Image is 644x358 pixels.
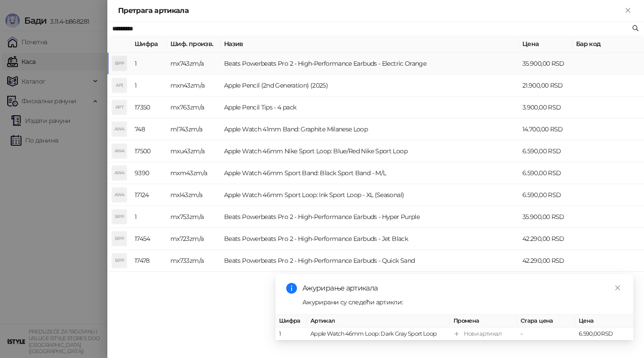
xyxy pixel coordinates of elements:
[131,206,167,228] td: 1
[519,228,572,250] td: 42.290,00 RSD
[131,250,167,272] td: 17478
[613,283,623,293] a: Close
[575,315,633,328] th: Цена
[519,184,572,206] td: 6.590,00 RSD
[519,140,572,162] td: 6.590,00 RSD
[167,140,220,162] td: mxu43zm/a
[131,140,167,162] td: 17500
[307,328,450,341] td: Apple Watch 46mm Loop: Dark Gray Sport Loop
[167,250,220,272] td: mx733zm/a
[220,53,519,75] td: Beats Powerbeats Pro 2 - High-Performance Earbuds - Electric Orange
[220,140,519,162] td: Apple Watch 46mm Nike Sport Loop: Blue/Red Nike Sport Loop
[275,315,307,328] th: Шифра
[112,210,127,224] div: BPP
[167,97,220,118] td: mx763zm/a
[464,329,501,338] div: Нови артикал
[131,162,167,184] td: 9390
[167,35,220,53] th: Шиф. произв.
[220,206,519,228] td: Beats Powerbeats Pro 2 - High-Performance Earbuds - Hyper Purple
[220,118,519,140] td: Apple Watch 41mm Band: Graphite Milanese Loop
[275,328,307,341] td: 1
[519,162,572,184] td: 6.590,00 RSD
[112,100,127,114] div: APT
[131,75,167,97] td: 1
[614,285,621,291] span: close
[131,35,167,53] th: Шифра
[517,328,575,341] td: -
[131,53,167,75] td: 1
[167,184,220,206] td: mxl43zm/a
[167,75,220,97] td: mxn43zm/a
[519,75,572,97] td: 21.900,00 RSD
[517,315,575,328] th: Стара цена
[302,297,623,307] div: Ажурирани су следећи артикли:
[131,228,167,250] td: 17454
[167,206,220,228] td: mx753zm/a
[131,97,167,118] td: 17350
[167,53,220,75] td: mx743zm/a
[220,250,519,272] td: Beats Powerbeats Pro 2 - High-Performance Earbuds - Quick Sand
[286,283,297,294] span: info-circle
[302,283,623,294] div: Ажурирање артикала
[112,166,127,180] div: AW4
[167,162,220,184] td: mxm43zm/a
[572,35,644,53] th: Бар код
[519,53,572,75] td: 35.900,00 RSD
[131,118,167,140] td: 748
[519,250,572,272] td: 42.290,00 RSD
[112,56,127,71] div: BPP
[220,184,519,206] td: Apple Watch 46mm Sport Loop: Ink Sport Loop - XL (Seasonal)
[118,5,623,16] div: Претрага артикала
[220,228,519,250] td: Beats Powerbeats Pro 2 - High-Performance Earbuds - Jet Black
[519,97,572,118] td: 3.900,00 RSD
[112,253,127,268] div: BPP
[167,118,220,140] td: ml743zm/a
[131,184,167,206] td: 17124
[112,144,127,158] div: AW4
[112,122,127,136] div: AW4
[112,188,127,202] div: AW4
[220,162,519,184] td: Apple Watch 46mm Sport Band: Black Sport Band - M/L
[220,75,519,97] td: Apple Pencil (2nd Generation) (2025)
[307,315,450,328] th: Артикал
[167,228,220,250] td: mx723zm/a
[450,315,517,328] th: Промена
[112,78,127,93] div: AP(
[623,5,633,16] button: Close
[112,232,127,246] div: BPP
[220,35,519,53] th: Назив
[575,328,633,341] td: 6.590,00 RSD
[220,97,519,118] td: Apple Pencil Tips - 4 pack
[519,35,572,53] th: Цена
[519,206,572,228] td: 35.900,00 RSD
[519,118,572,140] td: 14.700,00 RSD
